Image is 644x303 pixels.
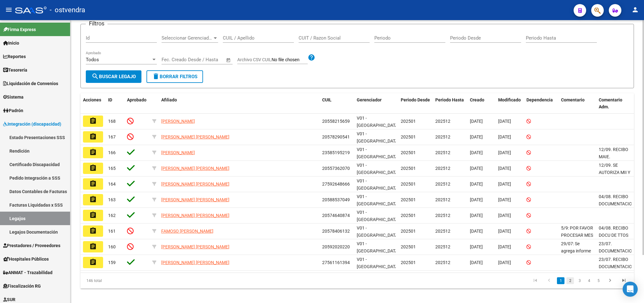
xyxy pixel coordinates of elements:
[584,275,594,286] li: page 4
[498,197,511,202] span: [DATE]
[108,229,116,234] span: 161
[524,93,559,114] datatable-header-cell: Dependencia
[401,260,416,265] span: 202501
[86,70,141,83] button: Buscar Legajo
[108,213,116,218] span: 162
[89,133,97,140] mat-icon: assignment
[237,57,272,62] span: Archivo CSV CUIL
[161,166,229,171] span: [PERSON_NAME] [PERSON_NAME]
[91,73,99,80] mat-icon: search
[91,74,136,79] span: Buscar Legajo
[529,277,541,284] a: go to first page
[357,241,399,253] span: V01 - [GEOGRAPHIC_DATA]
[470,97,484,102] span: Creado
[401,181,416,187] span: 202501
[401,197,416,202] span: 202501
[161,134,229,139] span: [PERSON_NAME] [PERSON_NAME]
[161,260,229,265] span: [PERSON_NAME] [PERSON_NAME]
[161,97,177,102] span: Afiliado
[599,257,635,276] span: 23/07. RECIBO DOCUMENTACION COMPLETA.
[108,134,116,139] span: 167
[308,54,315,61] mat-icon: help
[322,119,350,124] span: 20558215659
[435,181,450,187] span: 202512
[159,93,320,114] datatable-header-cell: Afiliado
[435,260,450,265] span: 202512
[470,119,483,124] span: [DATE]
[161,213,229,218] span: [PERSON_NAME] [PERSON_NAME]
[322,229,350,234] span: 20578406132
[108,197,116,202] span: 163
[498,166,511,171] span: [DATE]
[322,181,350,187] span: 27592648666
[3,242,60,249] span: Prestadores / Proveedores
[357,147,399,159] span: V01 - [GEOGRAPHIC_DATA]
[127,97,146,102] span: Aprobado
[162,35,212,41] span: Seleccionar Gerenciador
[470,213,483,218] span: [DATE]
[435,244,450,249] span: 202512
[89,243,97,250] mat-icon: assignment
[599,194,635,228] span: 04/08. RECIBO DOCUMENTACION COMPLETA. FALTA INFORME EID
[322,197,350,202] span: 20588537049
[435,213,450,218] span: 202512
[108,181,116,187] span: 164
[3,107,23,114] span: Padrón
[498,260,511,265] span: [DATE]
[559,93,596,114] datatable-header-cell: Comentario
[566,277,574,284] a: 2
[3,80,58,87] span: Liquidación de Convenios
[89,211,97,219] mat-icon: assignment
[599,163,630,182] span: 12/09. SE AUTORIZA MII Y MAIE
[193,57,223,62] input: Fecha fin
[108,166,116,171] span: 165
[146,70,203,83] button: Borrar Filtros
[3,121,61,127] span: Integración (discapacidad)
[5,6,13,14] mat-icon: menu
[106,93,124,114] datatable-header-cell: ID
[556,275,565,286] li: page 1
[470,244,483,249] span: [DATE]
[357,194,399,206] span: V01 - [GEOGRAPHIC_DATA]
[467,93,496,114] datatable-header-cell: Creado
[401,150,416,155] span: 202501
[50,3,85,17] span: - ostvendra
[498,181,511,187] span: [DATE]
[108,97,112,102] span: ID
[161,181,229,187] span: [PERSON_NAME] [PERSON_NAME]
[496,93,524,114] datatable-header-cell: Modificado
[599,225,629,295] span: 04/08. RECIBO DOCU DE TTOS COMPLETOS. RNP DE PSICO VENCE EN 12/2025. BAJA DESDE EL 01/08/2025 POR...
[3,26,36,33] span: Firma Express
[161,244,229,249] span: [PERSON_NAME] [PERSON_NAME]
[80,273,190,289] div: 146 total
[596,93,634,114] datatable-header-cell: Comentario Adm.
[401,166,416,171] span: 202501
[108,150,116,155] span: 166
[272,57,308,63] input: Archivo CSV CUIL
[561,97,585,102] span: Comentario
[357,257,399,269] span: V01 - [GEOGRAPHIC_DATA]
[470,260,483,265] span: [DATE]
[470,134,483,139] span: [DATE]
[80,93,106,114] datatable-header-cell: Acciones
[498,119,511,124] span: [DATE]
[401,229,416,234] span: 202501
[89,117,97,125] mat-icon: assignment
[89,258,97,266] mat-icon: assignment
[322,260,350,265] span: 27561161394
[435,166,450,171] span: 202512
[161,197,229,202] span: [PERSON_NAME] [PERSON_NAME]
[108,260,116,265] span: 159
[354,93,398,114] datatable-header-cell: Gerenciador
[357,225,399,238] span: V01 - [GEOGRAPHIC_DATA]
[357,178,399,191] span: V01 - [GEOGRAPHIC_DATA]
[498,229,511,234] span: [DATE]
[498,213,511,218] span: [DATE]
[595,277,602,284] a: 5
[225,57,232,64] button: Open calendar
[470,150,483,155] span: [DATE]
[3,296,15,303] span: SUR
[320,93,354,114] datatable-header-cell: CUIL
[322,97,332,102] span: CUIL
[435,150,450,155] span: 202512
